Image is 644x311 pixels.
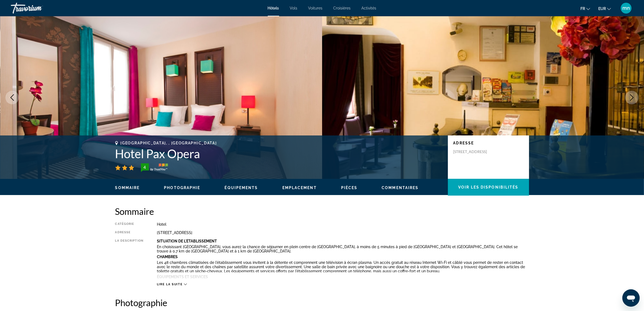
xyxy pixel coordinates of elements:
[290,6,298,10] a: Vols
[382,186,418,190] span: Commentaires
[115,297,529,308] h2: Photographie
[453,149,497,154] p: [STREET_ADDRESS]
[282,185,317,190] button: Emplacement
[580,5,590,12] button: Change language
[115,206,529,217] h2: Sommaire
[341,185,358,190] button: Pièces
[164,186,200,190] span: Photographie
[157,283,183,286] span: Lire la suite
[157,260,529,273] p: Les 48 chambres climatisées de l'établissement vous invitent à la détente et comprennent une télé...
[157,222,529,226] div: Hotel
[225,185,258,190] button: Équipements
[308,6,323,10] a: Voitures
[619,2,633,14] button: User Menu
[115,231,143,235] div: Adresse
[268,6,279,10] a: Hôtels
[622,5,630,11] span: mn
[333,6,351,10] a: Croisières
[382,185,418,190] button: Commentaires
[115,222,143,226] div: Catégorie
[5,91,19,104] button: Previous image
[282,186,317,190] span: Emplacement
[121,141,217,145] span: [GEOGRAPHIC_DATA], , [GEOGRAPHIC_DATA]
[341,186,358,190] span: Pièces
[598,5,611,12] button: Change currency
[598,7,606,11] span: EUR
[625,91,639,104] button: Next image
[157,231,529,235] div: [STREET_ADDRESS]
[115,186,140,190] span: Sommaire
[458,185,518,189] span: Voir les disponibilités
[157,255,178,259] b: Chambres
[115,185,140,190] button: Sommaire
[157,282,187,286] button: Lire la suite
[622,289,640,307] iframe: Button to launch messaging window
[157,239,217,243] b: Situation De L'établissement
[141,163,168,172] img: trustyou-badge-hor.svg
[139,164,150,170] div: 4
[157,245,529,253] p: En choisissant [GEOGRAPHIC_DATA], vous aurez la chance de séjourner en plein centre de [GEOGRAPHI...
[453,141,524,145] p: Adresse
[164,185,200,190] button: Photographie
[115,239,143,280] div: La description
[115,147,442,161] h1: Hotel Pax Opera
[11,1,65,15] a: Travorium
[362,6,377,10] a: Activités
[448,179,529,196] button: Voir les disponibilités
[580,7,585,11] span: fr
[225,186,258,190] span: Équipements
